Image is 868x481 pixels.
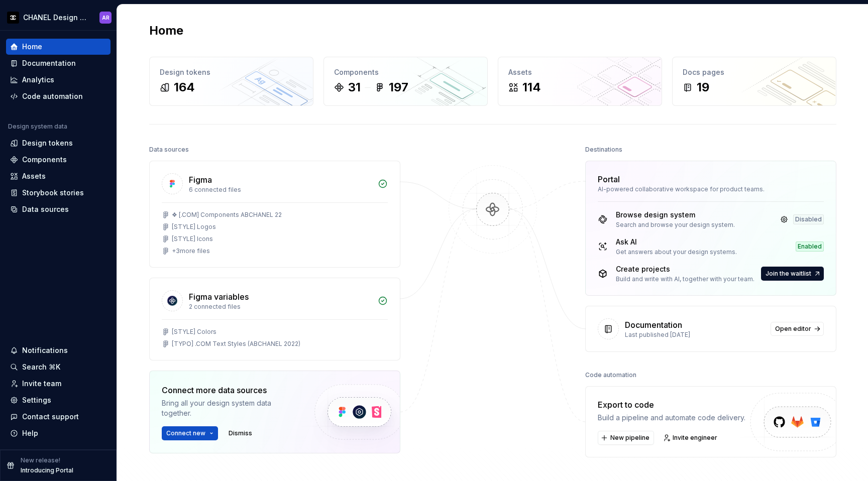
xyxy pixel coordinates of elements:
[22,91,83,101] div: Code automation
[189,303,372,311] div: 2 connected files
[761,267,824,281] button: Join the waitlist
[7,12,19,24] img: 5f1fb001-f85f-4976-a190-8ac8995f19ce.png
[625,319,682,331] div: Documentation
[771,322,824,336] a: Open editor
[22,138,73,148] div: Design tokens
[6,152,111,168] a: Components
[22,379,61,389] div: Invite team
[22,204,69,214] div: Data sources
[6,72,111,88] a: Analytics
[6,425,111,441] button: Help
[6,135,111,151] a: Design tokens
[616,275,754,283] div: Build and write with AI, together with your team.
[625,331,765,339] div: Last published [DATE]
[616,221,735,229] div: Search and browse your design system.
[6,392,111,408] a: Settings
[224,426,257,440] button: Dismiss
[766,270,811,278] span: Join the waitlist
[6,201,111,217] a: Data sources
[6,168,111,184] a: Assets
[389,79,408,95] div: 197
[23,13,87,23] div: CHANEL Design System
[21,456,60,464] p: New release!
[22,395,51,405] div: Settings
[160,67,303,77] div: Design tokens
[598,431,654,445] button: New pipeline
[598,413,745,423] div: Build a pipeline and automate code delivery.
[22,42,42,52] div: Home
[616,210,735,220] div: Browse design system
[162,426,218,440] button: Connect new
[6,342,111,358] button: Notifications
[6,376,111,392] a: Invite team
[102,14,110,22] div: AR
[598,399,745,411] div: Export to code
[22,75,54,85] div: Analytics
[610,434,649,442] span: New pipeline
[508,67,652,77] div: Assets
[660,431,722,445] a: Invite engineer
[22,428,38,438] div: Help
[162,398,297,418] div: Bring all your design system data together.
[149,143,189,157] div: Data sources
[149,57,313,106] a: Design tokens164
[189,186,372,194] div: 6 connected files
[672,57,836,106] a: Docs pages19
[166,429,205,437] span: Connect new
[172,328,216,336] div: [STYLE] Colors
[229,429,252,437] span: Dismiss
[585,368,636,382] div: Code automation
[598,173,620,185] div: Portal
[22,188,84,198] div: Storybook stories
[22,412,79,422] div: Contact support
[793,214,824,224] div: Disabled
[6,55,111,71] a: Documentation
[22,345,68,355] div: Notifications
[149,23,183,39] h2: Home
[598,185,824,193] div: AI-powered collaborative workspace for product teams.
[8,123,67,131] div: Design system data
[6,409,111,425] button: Contact support
[673,434,717,442] span: Invite engineer
[172,223,216,231] div: [STYLE] Logos
[172,340,300,348] div: [TYPO] .COM Text Styles (ABCHANEL 2022)
[2,7,115,28] button: CHANEL Design SystemAR
[189,174,212,186] div: Figma
[21,466,73,474] p: Introducing Portal
[172,211,282,219] div: ❖ [.COM] Components ABCHANEL 22
[22,58,76,68] div: Documentation
[174,79,195,95] div: 164
[189,291,249,303] div: Figma variables
[616,248,737,256] div: Get answers about your design systems.
[498,57,662,106] a: Assets114
[22,362,60,372] div: Search ⌘K
[616,237,737,247] div: Ask AI
[172,235,213,243] div: [STYLE] Icons
[22,171,46,181] div: Assets
[616,264,754,274] div: Create projects
[6,39,111,55] a: Home
[697,79,709,95] div: 19
[172,247,210,255] div: + 3 more files
[6,359,111,375] button: Search ⌘K
[162,384,297,396] div: Connect more data sources
[522,79,541,95] div: 114
[149,278,400,360] a: Figma variables2 connected files[STYLE] Colors[TYPO] .COM Text Styles (ABCHANEL 2022)
[775,325,811,333] span: Open editor
[585,143,622,157] div: Destinations
[149,161,400,268] a: Figma6 connected files❖ [.COM] Components ABCHANEL 22[STYLE] Logos[STYLE] Icons+3more files
[22,155,67,165] div: Components
[683,67,826,77] div: Docs pages
[6,88,111,104] a: Code automation
[348,79,361,95] div: 31
[334,67,477,77] div: Components
[6,185,111,201] a: Storybook stories
[323,57,488,106] a: Components31197
[796,242,824,252] div: Enabled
